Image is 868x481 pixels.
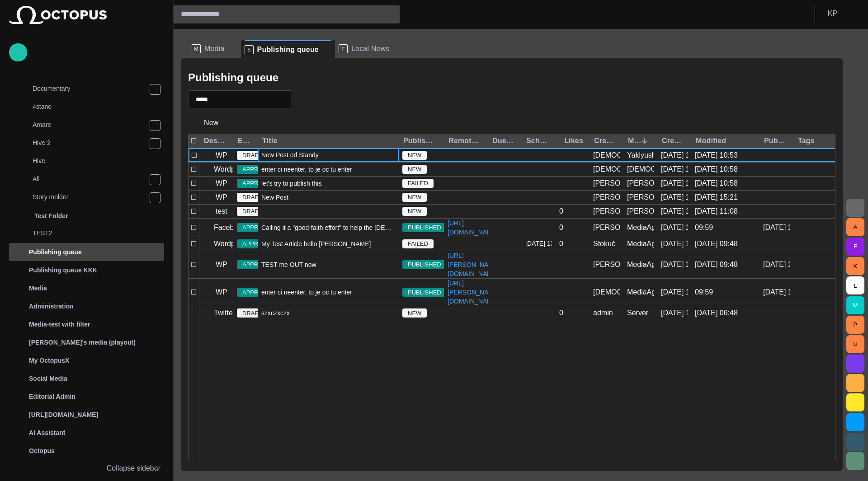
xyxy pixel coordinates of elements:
div: Due date [492,136,514,145]
span: APPROVED [237,239,280,248]
div: admin [593,308,613,318]
div: Modified [696,136,726,145]
span: FAILED [402,179,434,188]
div: MediaAgent [627,239,654,249]
p: M [192,44,201,53]
div: 3/24/2016 13:32 [661,308,688,318]
div: Hive [14,153,164,171]
div: Publishing status [403,136,437,145]
div: Petrak [593,178,620,188]
p: Amare [33,120,149,129]
span: APPROVED [237,223,280,232]
span: DRAFT [237,193,267,202]
p: Twitter [214,308,235,318]
span: APPROVED [237,288,280,297]
button: P [846,316,864,334]
div: 9/9 16:04 [763,260,790,270]
p: WP [216,178,227,189]
div: 09:59 [695,223,713,233]
div: 9/16 10:53 [695,150,738,160]
p: Hive 2 [33,138,149,147]
a: [URL][PERSON_NAME][DOMAIN_NAME] [444,279,503,306]
div: Created by [594,136,616,145]
p: 4stano [33,102,164,111]
button: New [188,115,235,131]
p: S [245,45,254,54]
p: [URL][DOMAIN_NAME] [29,410,98,419]
div: TEST2 [14,225,164,243]
div: 0 [559,239,563,249]
span: DRAFT [237,207,267,216]
p: Test Folder [34,211,68,220]
div: Title [262,136,278,145]
div: Media-test with filter [9,315,164,333]
p: Documentary [33,84,149,93]
p: WP [216,150,227,161]
p: WP [216,259,227,270]
a: [URL][PERSON_NAME][DOMAIN_NAME] [444,251,503,278]
span: Publishing queue [257,45,319,54]
p: F [339,44,348,53]
div: 9/16 15:52 [763,287,790,297]
div: 0 [559,223,563,233]
div: 6/1/2022 11:08 [695,206,738,216]
div: 9/14/2013 12:28 [661,239,688,249]
div: Likes [564,136,583,145]
div: MediaAgent [627,223,654,233]
button: Collapse sidebar [9,459,164,477]
div: Petrak [593,192,620,202]
div: 9/18 15:21 [661,192,688,202]
div: Media [9,279,164,297]
span: APPROVED [237,179,280,188]
div: Destination [204,136,226,145]
div: [URL][DOMAIN_NAME] [9,406,164,424]
div: [PERSON_NAME]'s media (playout) [9,333,164,351]
div: Publishing queue [9,243,164,261]
span: TEST me OUT now [261,260,316,269]
div: Server [627,308,648,318]
h2: Publishing queue [188,71,278,84]
span: DRAFT [237,151,267,160]
span: New Post od Standy [261,150,319,159]
div: 9/18 15:21 [695,192,738,202]
span: New Post [261,193,288,202]
div: 9/5 15:52 [661,178,688,188]
button: F [846,238,864,256]
div: 0 [559,206,563,216]
div: Published [764,136,786,145]
button: U [846,335,864,353]
div: Editorial status [238,136,250,145]
span: NEW [402,151,427,160]
div: Tags [798,136,815,145]
div: Vedra [593,287,620,297]
p: Media-test with filter [29,320,90,329]
span: NEW [402,165,427,174]
div: 9/3 16:55 [661,260,688,270]
a: [URL][DOMAIN_NAME] [444,219,502,237]
span: NEW [402,309,427,318]
p: Facebook [214,222,245,233]
p: test [216,206,227,217]
p: Administration [29,302,74,311]
div: Petrak [627,192,654,202]
p: AI Assistant [29,428,65,437]
p: Wordpress Reunion [214,238,278,249]
button: M [846,296,864,314]
div: SPublishing queue [241,40,335,58]
div: Hive 2 [14,135,164,153]
p: Publishing queue KKK [29,266,97,275]
div: 9/17 10:58 [661,164,688,174]
div: Created [662,136,684,145]
div: MediaAgent [627,260,654,270]
img: Octopus News Room [9,6,107,24]
span: let's try to publish this [261,179,321,188]
div: 6/1/2022 11:08 [661,206,688,216]
div: Kucera [593,206,620,216]
div: MMedia [188,40,241,58]
p: Media [29,284,47,293]
div: 9/17 09:48 [695,260,738,270]
span: My Test Article hello dolly [261,239,371,248]
p: Editorial Admin [29,392,75,401]
div: 9/17 10:58 [695,164,738,174]
span: szxczxczx [261,308,290,318]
